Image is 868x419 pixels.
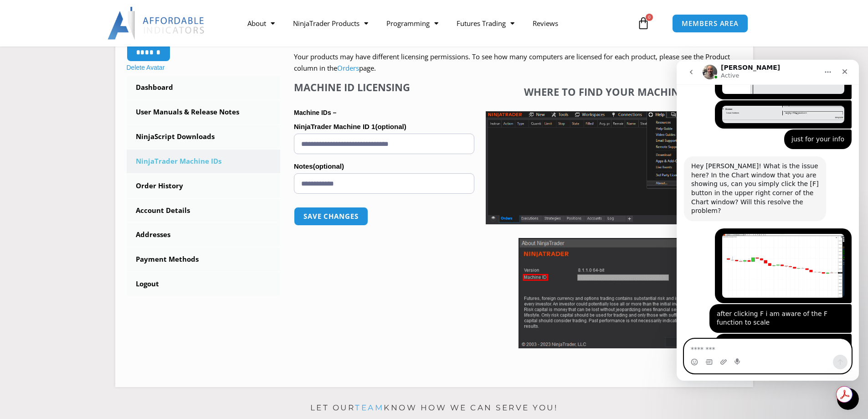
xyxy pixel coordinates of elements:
a: NinjaScript Downloads [127,125,281,149]
p: Let our know how we can serve you! [115,401,753,415]
span: (optional) [375,123,406,130]
a: Logout [127,272,281,296]
a: Orders [337,63,359,72]
strong: Machine IDs – [294,109,336,116]
a: MEMBERS AREA [672,14,748,33]
a: About [238,13,284,34]
nav: Account pages [127,76,281,296]
h4: Where to find your Machine ID [486,86,736,98]
a: 0 [623,10,663,36]
a: Reviews [524,13,567,34]
a: Account Details [127,199,281,222]
img: Screenshot 2025-01-17 114931 | Affordable Indicators – NinjaTrader [519,238,704,348]
label: NinjaTrader Machine ID 1 [294,120,474,134]
a: Futures Trading [447,13,524,34]
a: Programming [377,13,447,34]
a: Payment Methods [127,248,281,271]
iframe: To enrich screen reader interactions, please activate Accessibility in Grammarly extension settings [677,60,859,381]
img: Screenshot 2025-01-17 1155544 | Affordable Indicators – NinjaTrader [486,111,736,224]
a: team [355,403,384,412]
a: Delete Avatar [127,64,165,71]
span: MEMBERS AREA [682,20,739,27]
label: Notes [294,160,474,173]
button: Save changes [294,207,368,226]
span: (optional) [313,162,344,170]
a: User Manuals & Release Notes [127,100,281,124]
h4: Machine ID Licensing [294,81,474,93]
span: Your products may have different licensing permissions. To see how many computers are licensed fo... [294,52,730,73]
span: 0 [646,14,653,21]
a: NinjaTrader Machine IDs [127,150,281,173]
a: Addresses [127,223,281,247]
img: LogoAI | Affordable Indicators – NinjaTrader [108,7,205,40]
nav: Menu [238,13,635,34]
a: NinjaTrader Products [284,13,377,34]
a: Dashboard [127,76,281,99]
a: Order History [127,174,281,198]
